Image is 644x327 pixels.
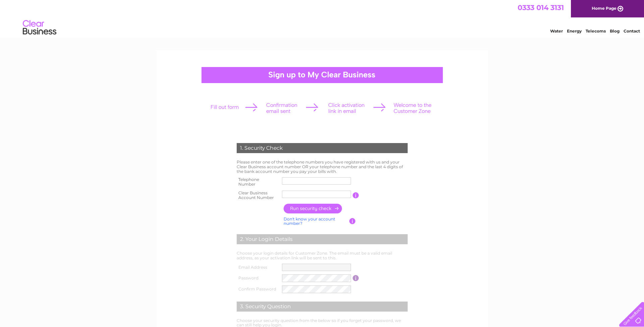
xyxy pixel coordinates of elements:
[567,28,582,34] a: Energy
[235,262,281,273] th: Email Address
[235,249,409,262] td: Choose your login details for Customer Zone. The email must be a valid email address, as your act...
[237,302,408,312] div: 3. Security Question
[235,158,409,175] td: Please enter one of the telephone numbers you have registered with us and your Clear Business acc...
[22,17,57,38] img: logo.png
[610,28,620,34] a: Blog
[550,28,563,34] a: Water
[235,189,281,202] th: Clear Business Account Number
[349,218,356,224] input: Information
[235,273,281,284] th: Password
[586,28,606,34] a: Telecoms
[235,284,281,295] th: Confirm Password
[284,216,335,226] a: Don't know your account number?
[518,3,564,12] a: 0333 014 3131
[237,234,408,244] div: 2. Your Login Details
[235,175,281,189] th: Telephone Number
[353,192,359,198] input: Information
[237,143,408,153] div: 1. Security Check
[624,28,640,34] a: Contact
[164,4,481,32] div: Clear Business is a trading name of Verastar Limited (registered in [GEOGRAPHIC_DATA] No. 3667643...
[353,275,359,281] input: Information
